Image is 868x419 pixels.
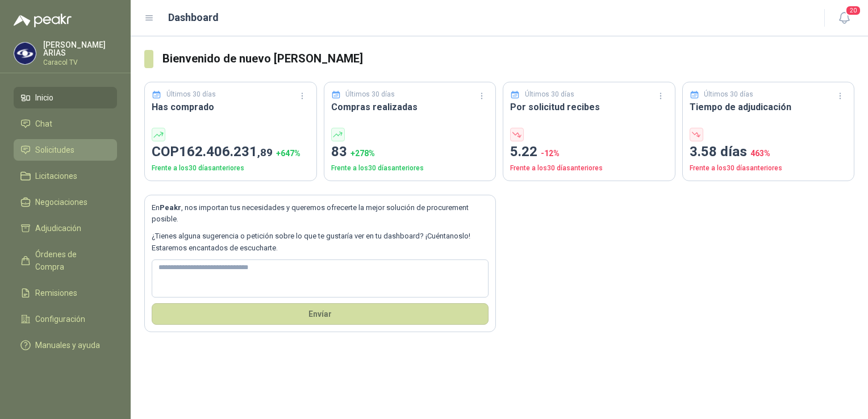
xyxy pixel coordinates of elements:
h3: Bienvenido de nuevo [PERSON_NAME] [162,50,854,68]
span: ,89 [257,146,273,159]
span: Solicitudes [35,144,74,156]
span: 463 % [750,149,770,158]
a: Órdenes de Compra [14,244,117,278]
a: Manuales y ayuda [14,334,117,356]
span: 162.406.231 [179,144,273,160]
p: Últimos 30 días [525,89,574,100]
span: Adjudicación [35,222,81,234]
p: Frente a los 30 días anteriores [331,163,489,174]
p: COP [152,141,310,163]
p: Últimos 30 días [704,89,753,100]
p: 83 [331,141,489,163]
p: En , nos importan tus necesidades y queremos ofrecerte la mejor solución de procurement posible. [152,202,489,225]
p: Frente a los 30 días anteriores [152,163,310,174]
p: 5.22 [510,141,668,163]
span: Licitaciones [35,170,77,182]
a: Licitaciones [14,165,117,187]
h3: Has comprado [152,100,310,114]
img: Company Logo [14,43,36,64]
p: Frente a los 30 días anteriores [510,163,668,174]
h3: Compras realizadas [331,100,489,114]
span: 20 [845,5,861,16]
h3: Tiempo de adjudicación [690,100,848,114]
span: Chat [35,118,52,130]
span: Negociaciones [35,196,87,208]
button: 20 [834,8,854,28]
span: Manuales y ayuda [35,339,100,351]
img: Logo peakr [14,14,72,27]
b: Peakr [160,203,181,212]
h1: Dashboard [168,10,219,26]
p: Frente a los 30 días anteriores [690,163,848,174]
p: 3.58 días [690,141,848,163]
a: Solicitudes [14,139,117,161]
a: Inicio [14,87,117,108]
p: ¿Tienes alguna sugerencia o petición sobre lo que te gustaría ver en tu dashboard? ¡Cuéntanoslo! ... [152,231,489,254]
p: Últimos 30 días [345,89,395,100]
a: Adjudicación [14,217,117,239]
span: + 278 % [350,149,375,158]
span: -12 % [541,149,560,158]
span: Inicio [35,91,53,104]
h3: Por solicitud recibes [510,100,668,114]
p: Caracol TV [43,59,117,66]
button: Envíar [152,303,489,325]
a: Negociaciones [14,191,117,213]
a: Chat [14,113,117,135]
span: Remisiones [35,287,77,299]
span: + 647 % [276,149,301,158]
span: Configuración [35,313,85,325]
a: Remisiones [14,282,117,304]
p: [PERSON_NAME] ARIAS [43,41,117,57]
a: Configuración [14,308,117,330]
p: Últimos 30 días [166,89,216,100]
span: Órdenes de Compra [35,248,106,273]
